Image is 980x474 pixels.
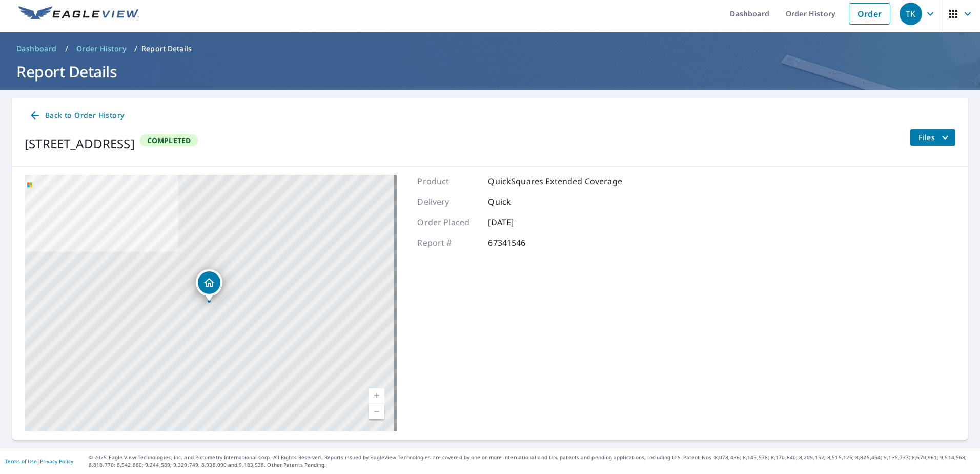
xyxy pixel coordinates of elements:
[918,131,951,144] span: Files
[16,44,57,54] span: Dashboard
[141,44,192,54] p: Report Details
[910,129,955,146] button: filesDropdownBtn-67341546
[25,134,135,153] div: [STREET_ADDRESS]
[12,41,61,57] a: Dashboard
[65,43,68,55] li: /
[12,61,968,82] h1: Report Details
[40,458,73,465] a: Privacy Policy
[488,216,549,228] p: [DATE]
[417,195,479,208] p: Delivery
[76,44,126,54] span: Order History
[900,3,922,25] div: TK
[369,404,384,419] a: Current Level 17, Zoom Out
[417,236,479,249] p: Report #
[369,388,384,404] a: Current Level 17, Zoom In
[488,236,549,249] p: 67341546
[72,41,130,57] a: Order History
[5,458,37,465] a: Terms of Use
[134,43,137,55] li: /
[141,135,197,145] span: Completed
[196,269,222,301] div: Dropped pin, building 1, Residential property, 1966 N Greenbrier Rd Nocona, TX 76255
[488,195,549,208] p: Quick
[5,458,73,464] p: |
[417,175,479,187] p: Product
[12,41,968,57] nav: breadcrumb
[89,453,975,469] p: © 2025 Eagle View Technologies, Inc. and Pictometry International Corp. All Rights Reserved. Repo...
[849,3,890,25] a: Order
[417,216,479,228] p: Order Placed
[29,109,124,122] span: Back to Order History
[25,106,128,125] a: Back to Order History
[18,6,139,22] img: EV Logo
[488,175,622,187] p: QuickSquares Extended Coverage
